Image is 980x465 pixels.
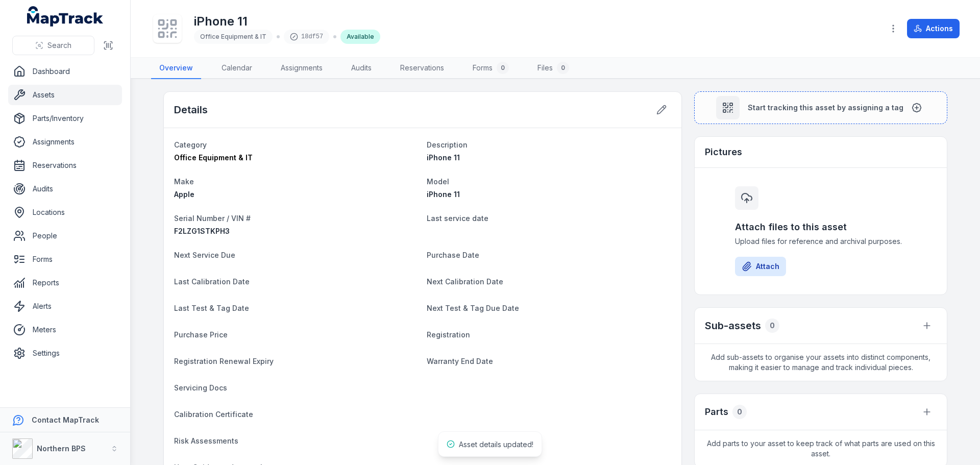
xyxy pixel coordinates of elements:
a: Files0 [529,58,577,79]
span: Next Service Due [174,251,235,259]
span: Serial Number / VIN # [174,214,251,223]
h2: Sub-assets [705,319,761,333]
div: 0 [557,62,569,74]
span: Description [427,140,468,149]
a: Audits [343,58,380,79]
button: Search [12,36,94,55]
span: Next Calibration Date [427,277,503,286]
span: Risk Assessments [174,436,238,445]
span: Category [174,140,207,149]
span: Model [427,177,449,186]
h3: Parts [705,405,728,419]
a: Assets [8,85,122,105]
span: Next Test & Tag Due Date [427,304,519,312]
button: Attach [735,257,786,276]
h3: Attach files to this asset [735,220,906,234]
span: Last service date [427,214,488,223]
span: Servicing Docs [174,383,227,392]
a: Meters [8,320,122,340]
span: Search [47,40,71,51]
a: Forms [8,249,122,270]
span: Office Equipment & IT [174,153,253,162]
a: Assignments [273,58,331,79]
span: Warranty End Date [427,357,493,365]
span: iPhone 11 [427,153,460,162]
button: Start tracking this asset by assigning a tag [694,91,947,124]
span: Office Equipment & IT [200,33,266,40]
a: Settings [8,343,122,363]
a: Reports [8,273,122,293]
a: Forms0 [464,58,517,79]
a: Parts/Inventory [8,108,122,129]
a: Alerts [8,296,122,316]
span: iPhone 11 [427,190,460,199]
a: Overview [151,58,201,79]
span: Registration Renewal Expiry [174,357,274,365]
h2: Details [174,103,208,117]
a: Reservations [8,155,122,176]
a: MapTrack [27,6,104,27]
span: Add sub-assets to organise your assets into distinct components, making it easier to manage and t... [695,344,947,381]
span: Apple [174,190,194,199]
span: Asset details updated! [459,440,533,449]
strong: Northern BPS [37,444,86,453]
a: Assignments [8,132,122,152]
div: 18df57 [284,30,329,44]
span: Start tracking this asset by assigning a tag [748,103,903,113]
button: Actions [907,19,960,38]
span: Registration [427,330,470,339]
div: Available [340,30,380,44]
div: 0 [732,405,747,419]
a: Reservations [392,58,452,79]
span: F2LZG1STKPH3 [174,227,230,235]
a: Audits [8,179,122,199]
span: Make [174,177,194,186]
span: Upload files for reference and archival purposes. [735,236,906,247]
strong: Contact MapTrack [32,415,99,424]
a: People [8,226,122,246]
a: Calendar [213,58,260,79]
div: 0 [765,319,779,333]
h1: iPhone 11 [194,13,380,30]
h3: Pictures [705,145,742,159]
a: Locations [8,202,122,223]
span: Last Calibration Date [174,277,250,286]
span: Last Test & Tag Date [174,304,249,312]
span: Purchase Price [174,330,228,339]
a: Dashboard [8,61,122,82]
div: 0 [497,62,509,74]
span: Calibration Certificate [174,410,253,419]
span: Purchase Date [427,251,479,259]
